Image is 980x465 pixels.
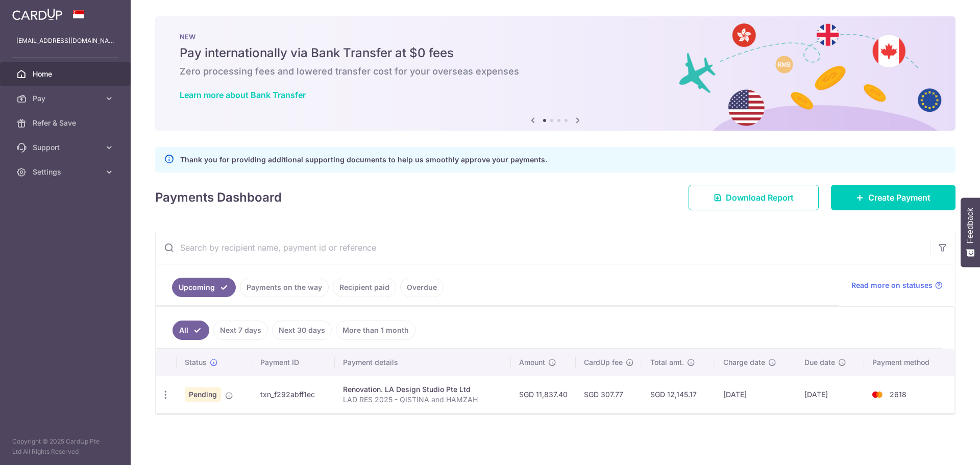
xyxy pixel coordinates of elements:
td: [DATE] [796,376,864,413]
td: SGD 12,145.17 [642,376,715,413]
img: CardUp [12,8,62,20]
input: Search by recipient name, payment id or reference [156,231,930,264]
a: Payments on the way [240,278,329,297]
span: Refer & Save [33,118,100,128]
img: Bank Card [867,388,888,401]
p: Thank you for providing additional supporting documents to help us smoothly approve your payments. [180,154,547,166]
a: Learn more about Bank Transfer [180,90,306,100]
span: Due date [804,357,835,368]
span: Settings [33,167,100,177]
span: Charge date [723,357,765,368]
span: Read more on statuses [851,280,933,290]
h6: Zero processing fees and lowered transfer cost for your overseas expenses [180,65,931,78]
a: Recipient paid [333,278,396,297]
span: Feedback [966,208,975,243]
td: [DATE] [715,376,796,413]
a: Download Report [689,185,819,210]
a: Upcoming [172,278,236,297]
img: Bank transfer banner [155,16,955,131]
span: Status [185,357,207,368]
div: Renovation. LA Design Studio Pte Ltd [343,384,503,395]
a: Overdue [400,278,444,297]
a: Create Payment [831,185,955,210]
a: Read more on statuses [851,280,943,290]
h5: Pay internationally via Bank Transfer at $0 fees [180,45,931,61]
span: CardUp fee [584,357,623,368]
span: Total amt. [650,357,684,368]
span: Home [33,69,100,79]
span: 2618 [890,390,906,399]
th: Payment method [864,349,954,376]
span: Create Payment [868,191,930,204]
span: Pay [33,93,100,104]
span: Support [33,142,100,153]
a: All [173,321,209,340]
h4: Payments Dashboard [155,188,282,207]
span: Download Report [726,191,794,204]
a: More than 1 month [336,321,415,340]
p: NEW [180,33,931,41]
td: SGD 307.77 [576,376,642,413]
th: Payment ID [252,349,335,376]
span: Amount [519,357,545,368]
button: Feedback - Show survey [961,198,980,267]
td: SGD 11,837.40 [511,376,576,413]
a: Next 7 days [213,321,268,340]
p: [EMAIL_ADDRESS][DOMAIN_NAME] [16,36,114,46]
td: txn_f292abff1ec [252,376,335,413]
span: Pending [185,387,221,402]
th: Payment details [335,349,511,376]
iframe: Opens a widget where you can find more information [915,434,970,460]
p: LAD RES 2025 - QISTINA and HAMZAH [343,395,503,405]
a: Next 30 days [272,321,332,340]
